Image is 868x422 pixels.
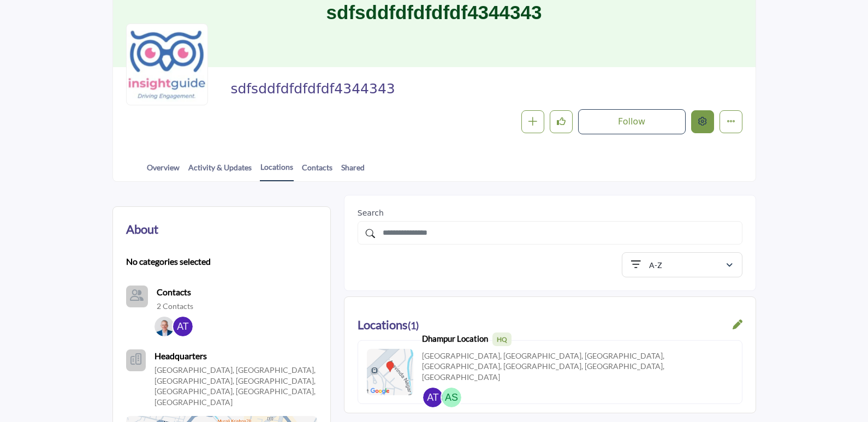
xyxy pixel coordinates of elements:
h2: Locations [358,316,419,335]
a: Redirect to location [733,319,742,331]
p: A-Z [649,260,662,271]
button: Follow [578,109,686,134]
p: [GEOGRAPHIC_DATA], [GEOGRAPHIC_DATA], [GEOGRAPHIC_DATA], [GEOGRAPHIC_DATA], [GEOGRAPHIC_DATA], [G... [422,350,733,383]
span: 1 [411,319,416,331]
img: Andy S Steggles [442,388,461,407]
a: Overview [146,162,180,181]
img: Akshay T. [173,317,193,336]
b: Dhampur Location [422,332,512,346]
img: Andy S S. [154,317,174,336]
span: sdfsddfdfdfdfdf4344343 [230,80,477,98]
a: Link of redirect to contact page [126,286,148,307]
a: Shared [341,162,365,181]
img: Location Map [367,349,413,395]
a: Contacts [301,162,333,181]
b: Headquarters [154,349,207,362]
b: No categories selected [126,255,211,268]
span: HQ [492,332,512,346]
button: More details [720,110,742,133]
img: Akshay Test [423,388,443,407]
b: Contacts [157,287,191,297]
button: Headquarter icon [126,349,146,371]
a: Activity & Updates [188,162,252,181]
button: Contact-Employee Icon [126,286,148,307]
button: A-Z [622,252,742,277]
button: Like [550,110,573,133]
a: Locations [260,161,294,181]
span: ( ) [408,319,419,331]
button: Edit company [691,110,714,133]
p: [GEOGRAPHIC_DATA], [GEOGRAPHIC_DATA], [GEOGRAPHIC_DATA], [GEOGRAPHIC_DATA], [GEOGRAPHIC_DATA], [G... [154,365,317,407]
a: Contacts [157,286,191,299]
h2: About [126,220,158,238]
h2: Search [358,209,742,218]
a: 2 Contacts [157,301,193,312]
